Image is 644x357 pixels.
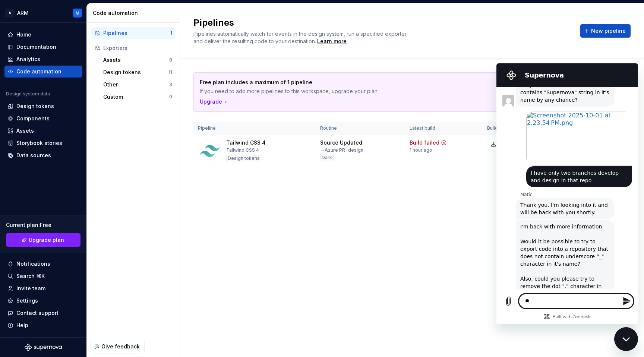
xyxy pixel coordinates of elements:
div: 1 hour ago [410,147,432,153]
button: Other3 [100,79,175,91]
div: 1 [170,30,172,36]
p: Free plan includes a maximum of 1 pipeline [200,79,572,86]
div: Other [103,81,169,88]
th: Routine [316,122,405,135]
button: Search ⌘K [4,270,82,282]
a: Home [4,29,82,41]
span: Upgrade plan [29,236,64,244]
div: Design tokens [103,69,168,76]
button: Help [4,319,82,331]
a: Built with Zendesk: Visit the Zendesk website in a new tab [56,252,94,256]
div: Design tokens [226,155,261,162]
div: Data sources [16,152,51,159]
svg: Supernova Logo [25,344,62,351]
div: Storybook stories [16,139,62,147]
span: | [345,147,347,153]
div: Custom [103,93,169,101]
a: Invite team [4,282,82,294]
div: Search ⌘K [16,272,45,280]
button: Custom0 [100,91,175,103]
div: Design system data [6,91,50,97]
span: Give feedback [101,343,140,350]
button: Give feedback [91,340,145,353]
button: Upgrade plan [6,233,80,247]
div: Code automation [93,9,177,17]
a: Settings [4,295,82,307]
div: Help [16,322,28,329]
div: Exporters [103,44,172,52]
div: Dark [320,154,334,161]
div: I'm back with more information. Would it be possible to try to export code into a repository that... [21,157,116,274]
div: 0 [169,94,172,100]
a: Learn more [317,38,347,45]
span: Pipelines automatically watch for events in the design system, run a specified exporter, and deli... [193,31,409,44]
div: Invite team [16,285,45,292]
div: Pipelines [103,29,170,37]
div: Design tokens [16,102,54,110]
button: Notifications [4,258,82,270]
button: Upload file [4,230,19,245]
th: Pipeline [193,122,316,135]
a: Storybook stories [4,137,82,149]
iframe: Button to launch messaging window, conversation in progress [614,327,638,351]
a: Documentation [4,41,82,53]
div: ARM [17,9,29,17]
th: Build output [483,122,558,135]
div: 11 [168,69,172,75]
div: Tailwind CSS 4 [226,147,259,153]
th: Latest build [405,122,483,135]
a: Analytics [4,53,82,65]
div: 3 [169,82,172,88]
span: New pipeline [591,27,626,35]
a: Data sources [4,149,82,161]
iframe: Messaging window [496,63,638,324]
div: → Azure PR design [320,147,363,153]
button: Contact support [4,307,82,319]
div: Build failed [410,139,439,146]
div: Assets [16,127,34,135]
div: Assets [103,56,169,64]
div: Analytics [16,56,40,63]
div: M [76,10,79,16]
a: Components [4,113,82,124]
button: New pipeline [580,24,631,38]
button: Pipelines1 [91,27,175,39]
div: Settings [16,297,38,304]
p: If you need to add more pipelines to this workspace, upgrade your plan. [200,88,572,95]
h2: Pipelines [193,17,571,29]
div: Home [16,31,31,38]
div: 8 [169,57,172,63]
div: Notifications [16,260,50,268]
a: Code automation [4,66,82,78]
div: Contact support [16,309,59,317]
div: Code automation [16,68,61,75]
div: Tailwind CSS 4 [226,139,266,146]
div: A [5,9,14,18]
button: Assets8 [100,54,175,66]
a: Assets [4,125,82,137]
div: Current plan : Free [6,221,80,229]
button: Send message [122,230,137,245]
div: Source Updated [320,139,362,146]
div: Components [16,115,50,122]
button: AARMM [1,5,85,21]
button: Upgrade [200,98,229,105]
span: . [316,39,348,44]
button: Design tokens11 [100,66,175,78]
a: Design tokens [4,100,82,112]
div: Documentation [16,43,56,51]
